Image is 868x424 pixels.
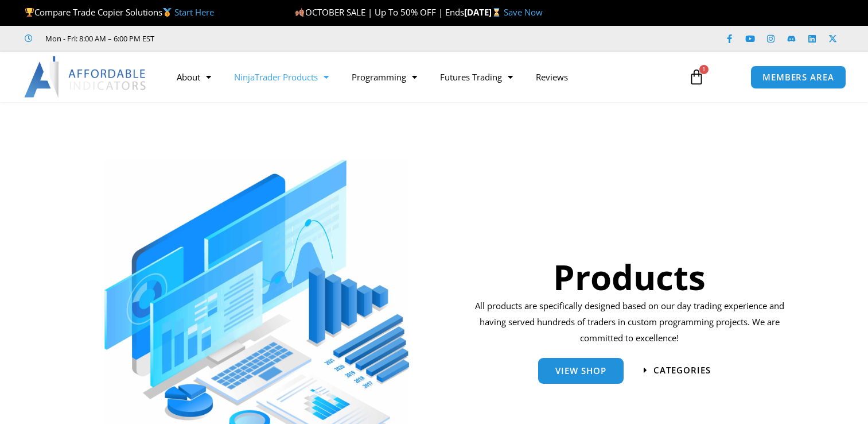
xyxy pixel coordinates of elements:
a: View Shop [538,358,624,384]
img: 🍂 [295,8,304,17]
a: NinjaTrader Products [223,64,340,90]
span: 1 [699,65,709,74]
span: OCTOBER SALE | Up To 50% OFF | Ends [295,6,464,18]
p: All products are specifically designed based on our day trading experience and having served hund... [471,298,788,346]
span: categories [653,366,711,375]
a: MEMBERS AREA [750,65,846,89]
a: Start Here [174,6,214,18]
a: About [165,64,223,90]
img: ⌛ [492,8,501,17]
a: Reviews [524,64,579,90]
img: 🥇 [163,8,172,17]
a: Programming [340,64,429,90]
h1: Products [471,253,788,301]
img: LogoAI | Affordable Indicators – NinjaTrader [24,56,147,98]
a: Futures Trading [429,64,524,90]
span: Mon - Fri: 8:00 AM – 6:00 PM EST [42,32,154,45]
nav: Menu [165,64,678,90]
span: MEMBERS AREA [762,73,834,82]
a: categories [644,366,711,375]
span: Compare Trade Copier Solutions [25,6,214,18]
span: View Shop [555,367,606,375]
iframe: Customer reviews powered by Trustpilot [170,33,342,44]
img: 🏆 [25,8,34,17]
a: 1 [671,60,722,94]
a: Save Now [504,6,543,18]
strong: [DATE] [464,6,504,18]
